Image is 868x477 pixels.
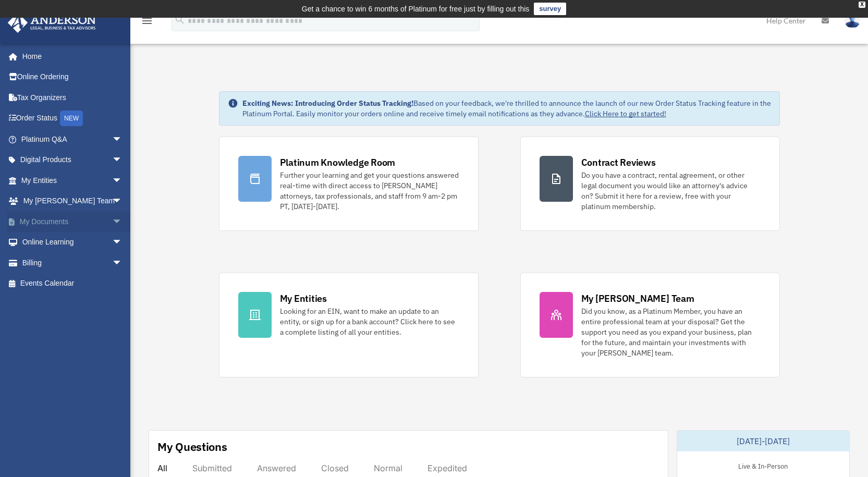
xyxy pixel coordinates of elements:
a: Platinum Knowledge Room Further your learning and get your questions answered real-time with dire... [219,137,479,231]
div: Normal [374,463,402,473]
div: Looking for an EIN, want to make an update to an entity, or sign up for a bank account? Click her... [280,306,459,337]
div: All [157,463,167,473]
a: Order StatusNEW [7,108,138,129]
span: arrow_drop_down [112,170,133,191]
div: Submitted [192,463,232,473]
div: Do you have a contract, rental agreement, or other legal document you would like an attorney's ad... [581,170,761,212]
div: Answered [257,463,296,473]
div: Platinum Knowledge Room [280,156,396,169]
div: Closed [321,463,349,473]
a: Click Here to get started! [585,109,666,118]
a: My Documentsarrow_drop_down [7,211,138,232]
a: Online Learningarrow_drop_down [7,232,138,253]
a: Platinum Q&Aarrow_drop_down [7,129,138,150]
a: Billingarrow_drop_down [7,252,138,273]
a: Tax Organizers [7,87,138,108]
div: My [PERSON_NAME] Team [581,292,694,305]
a: Events Calendar [7,273,138,294]
a: Home [7,46,133,67]
img: User Pic [845,13,860,28]
div: My Entities [280,292,327,305]
a: menu [141,18,153,27]
a: survey [534,3,566,15]
div: Based on your feedback, we're thrilled to announce the launch of our new Order Status Tracking fe... [242,98,771,119]
span: arrow_drop_down [112,232,133,253]
i: menu [141,15,153,27]
a: My Entities Looking for an EIN, want to make an update to an entity, or sign up for a bank accoun... [219,273,479,377]
span: arrow_drop_down [112,150,133,171]
span: arrow_drop_down [112,211,133,233]
a: My [PERSON_NAME] Teamarrow_drop_down [7,191,138,212]
div: Live & In-Person [730,460,796,471]
a: Online Ordering [7,67,138,88]
a: My [PERSON_NAME] Team Did you know, as a Platinum Member, you have an entire professional team at... [520,273,780,377]
a: My Entitiesarrow_drop_down [7,170,138,191]
div: My Questions [157,439,227,455]
div: NEW [60,111,83,126]
div: [DATE]-[DATE] [677,431,849,451]
a: Contract Reviews Do you have a contract, rental agreement, or other legal document you would like... [520,137,780,231]
div: Get a chance to win 6 months of Platinum for free just by filling out this [302,3,530,15]
i: search [174,14,186,26]
div: close [859,2,865,8]
span: arrow_drop_down [112,191,133,212]
span: arrow_drop_down [112,252,133,274]
div: Did you know, as a Platinum Member, you have an entire professional team at your disposal? Get th... [581,306,761,358]
span: arrow_drop_down [112,129,133,150]
div: Contract Reviews [581,156,656,169]
div: Expedited [427,463,467,473]
img: Anderson Advisors Platinum Portal [5,13,99,33]
div: Further your learning and get your questions answered real-time with direct access to [PERSON_NAM... [280,170,459,212]
strong: Exciting News: Introducing Order Status Tracking! [242,99,413,108]
a: Digital Productsarrow_drop_down [7,150,138,170]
